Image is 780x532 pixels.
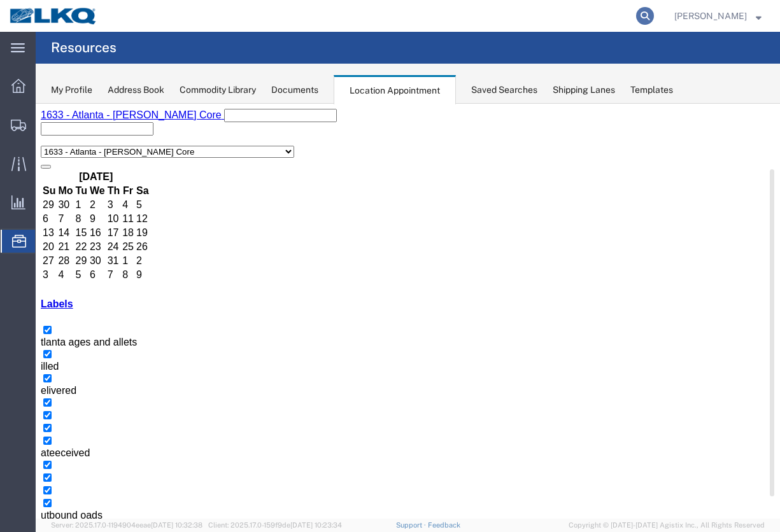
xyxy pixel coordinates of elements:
[53,137,70,150] td: 23
[8,246,16,255] input: illed
[5,344,54,354] span: ateeceived
[428,521,460,529] a: Feedback
[71,151,85,164] td: 31
[100,165,114,178] td: 9
[290,521,342,529] span: [DATE] 10:23:34
[471,83,537,97] div: Saved Searches
[86,165,99,178] td: 8
[100,137,114,150] td: 26
[39,109,52,122] td: 8
[86,137,99,150] td: 25
[271,83,318,97] div: Documents
[5,406,67,417] span: utbound oads
[108,83,164,97] div: Address Book
[5,281,41,292] span: elivered
[6,123,20,136] td: 13
[208,521,342,529] span: Client: 2025.17.0-159f9de
[53,123,70,136] td: 16
[5,257,23,268] span: illed
[39,165,52,178] td: 5
[53,109,70,122] td: 9
[22,137,38,150] td: 21
[71,137,85,150] td: 24
[6,165,20,178] td: 3
[51,32,117,64] h4: Resources
[553,83,615,97] div: Shipping Lanes
[71,123,85,136] td: 17
[53,165,70,178] td: 6
[674,9,747,23] span: TODD VOYLES
[53,151,70,164] td: 30
[334,75,456,104] div: Location Appointment
[6,151,20,164] td: 27
[100,151,114,164] td: 2
[6,137,20,150] td: 20
[86,123,99,136] td: 18
[100,109,114,122] td: 12
[39,151,52,164] td: 29
[100,123,114,136] td: 19
[36,104,780,519] iframe: FS Legacy Container
[86,109,99,122] td: 11
[71,165,85,178] td: 7
[71,109,85,122] td: 10
[5,233,101,244] span: tlanta ages and allets
[180,83,256,97] div: Commodity Library
[569,520,765,531] span: Copyright © [DATE]-[DATE] Agistix Inc., All Rights Reserved
[5,195,38,206] a: Labels
[151,521,202,529] span: [DATE] 10:32:38
[22,123,38,136] td: 14
[22,165,38,178] td: 4
[8,270,16,279] input: elivered
[22,151,38,164] td: 28
[8,395,16,403] input: utbound oads
[8,222,16,230] input: tlanta ages and allets
[8,333,16,341] input: ateeceived
[630,83,673,97] div: Templates
[39,123,52,136] td: 15
[51,83,92,97] div: My Profile
[86,151,99,164] td: 1
[396,521,428,529] a: Support
[674,8,762,24] button: [PERSON_NAME]
[39,137,52,150] td: 22
[51,521,202,529] span: Server: 2025.17.0-1194904eeae
[9,6,98,25] img: logo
